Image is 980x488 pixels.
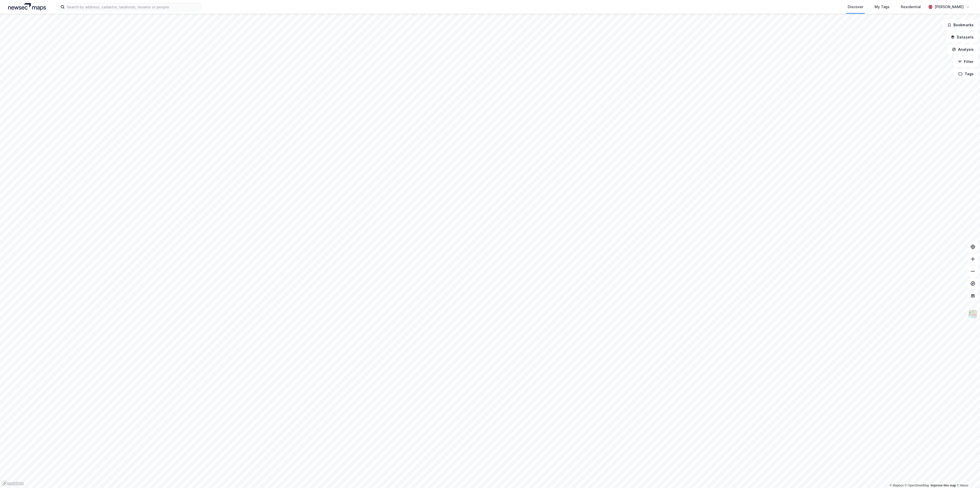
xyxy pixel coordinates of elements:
iframe: Chat Widget [954,464,980,488]
a: OpenStreetMap [905,484,929,487]
button: Bookmarks [943,20,978,30]
img: logo.a4113a55bc3d86da70a041830d287a7e.svg [8,3,46,11]
button: Analysis [948,44,978,55]
input: Search by address, cadastre, landlords, tenants or people [65,3,201,11]
button: Filter [953,57,978,67]
div: Residential [901,4,921,10]
a: Mapbox [890,484,904,487]
a: Improve this map [931,484,956,487]
button: Tags [954,69,978,79]
div: [PERSON_NAME] [935,4,964,10]
div: My Tags [875,4,890,10]
a: Mapbox homepage [2,481,24,486]
div: Discover [848,4,863,10]
button: Datasets [946,32,978,42]
img: Z [968,309,978,319]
